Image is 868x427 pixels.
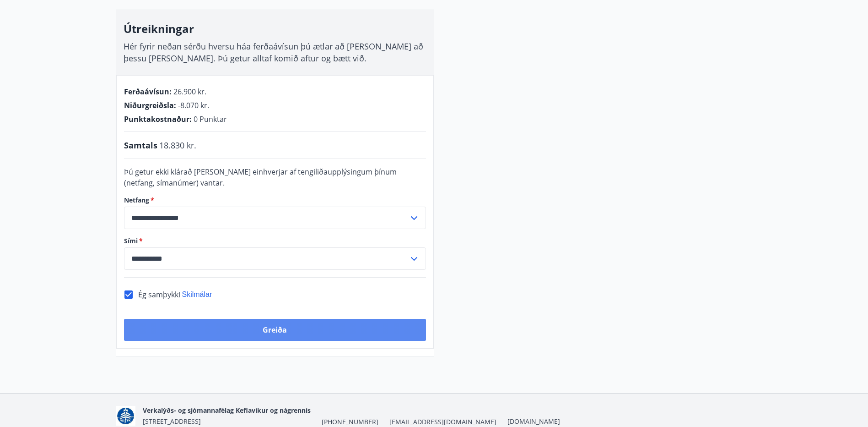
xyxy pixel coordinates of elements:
span: Hér fyrir neðan sérðu hversu háa ferðaávísun þú ætlar að [PERSON_NAME] að þessu [PERSON_NAME]. Þú... [124,41,423,64]
label: Sími [124,236,426,246]
button: Skilmálar [182,290,212,300]
span: [EMAIL_ADDRESS][DOMAIN_NAME] [389,417,496,427]
span: [STREET_ADDRESS] [143,417,201,426]
span: Skilmálar [182,290,212,298]
span: Ferðaávísun : [124,87,172,97]
span: [PHONE_NUMBER] [322,417,378,427]
span: -8.070 kr. [178,100,209,110]
h3: Útreikningar [124,21,426,37]
button: Greiða [124,319,426,341]
span: Þú getur ekki klárað [PERSON_NAME] einhverjar af tengiliðaupplýsingum þínum (netfang, símanúmer) ... [124,167,397,188]
span: Punktakostnaður : [124,114,192,124]
span: 0 Punktar [194,114,227,124]
span: 18.830 kr. [159,139,196,151]
span: 26.900 kr. [173,87,206,97]
span: Samtals [124,139,157,151]
span: Niðurgreiðsla : [124,100,176,110]
img: 1uahwJ64BIZ2AgQfJvOJ7GgoDkZaoiombvoNATvz.jpeg [116,406,135,426]
span: Ég samþykki [138,290,180,300]
label: Netfang [124,196,426,205]
a: [DOMAIN_NAME] [507,417,560,426]
span: Verkalýðs- og sjómannafélag Keflavíkur og nágrennis [143,406,311,415]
